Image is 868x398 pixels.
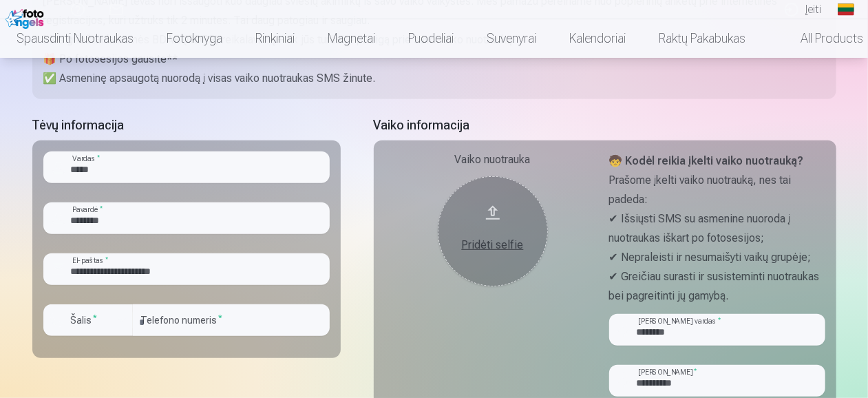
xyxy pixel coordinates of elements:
[239,19,311,58] a: Rinkiniai
[65,313,103,327] label: Šalis
[43,50,825,69] p: 🎁 Po fotosesijos gausite**
[6,6,47,29] img: /fa2
[609,154,804,167] strong: 🧒 Kodėl reikia įkelti vaiko nuotrauką?
[32,116,341,135] h5: Tėvų informacija
[609,248,825,267] p: ✔ Nepraleisti ir nesumaišyti vaikų grupėje;
[43,304,133,336] button: Šalis*
[438,176,548,286] button: Pridėti selfie
[43,69,825,88] p: ✅ Asmeninę apsaugotą nuorodą į visas vaiko nuotraukas SMS žinute.
[470,19,553,58] a: Suvenyrai
[392,19,470,58] a: Puodeliai
[609,267,825,306] p: ✔ Greičiau surasti ir susisteminti nuotraukas bei pagreitinti jų gamybą.
[452,237,534,253] div: Pridėti selfie
[150,19,239,58] a: Fotoknyga
[553,19,642,58] a: Kalendoriai
[374,116,836,135] h5: Vaiko informacija
[609,209,825,248] p: ✔ Išsiųsti SMS su asmenine nuoroda į nuotraukas iškart po fotosesijos;
[385,151,601,168] div: Vaiko nuotrauka
[642,19,762,58] a: Raktų pakabukas
[609,171,825,209] p: Prašome įkelti vaiko nuotrauką, nes tai padeda:
[311,19,392,58] a: Magnetai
